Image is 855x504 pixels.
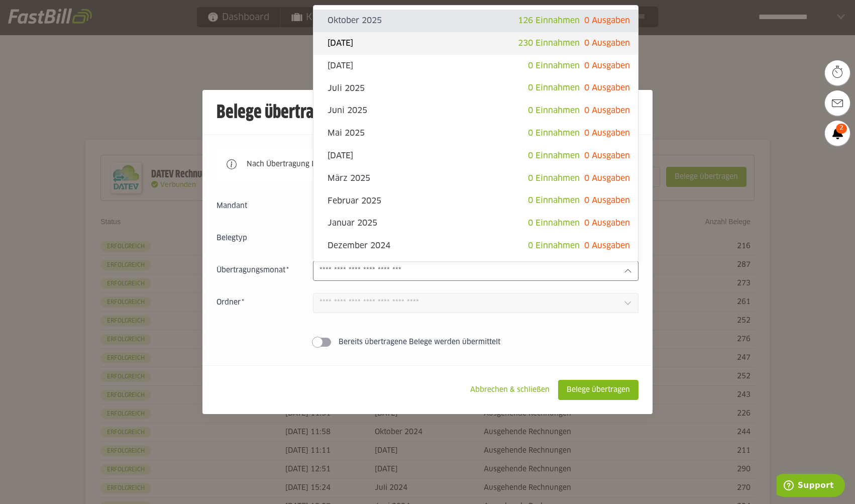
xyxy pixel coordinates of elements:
[558,380,638,400] sl-button: Belege übertragen
[518,39,580,47] span: 230 Einnahmen
[462,380,558,400] sl-button: Abbrechen & schließen
[584,129,630,137] span: 0 Ausgaben
[584,62,630,70] span: 0 Ausgaben
[313,55,638,77] sl-option: [DATE]
[584,107,630,115] span: 0 Ausgaben
[584,219,630,227] span: 0 Ausgaben
[217,337,638,347] sl-switch: Bereits übertragene Belege werden übermittelt
[584,196,630,205] span: 0 Ausgaben
[313,145,638,167] sl-option: [DATE]
[584,242,630,250] span: 0 Ausgaben
[313,77,638,99] sl-option: Juli 2025
[836,124,847,134] span: 2
[584,152,630,160] span: 0 Ausgaben
[584,174,630,182] span: 0 Ausgaben
[584,17,630,25] span: 0 Ausgaben
[528,84,580,92] span: 0 Einnahmen
[313,122,638,145] sl-option: Mai 2025
[313,167,638,190] sl-option: März 2025
[313,99,638,122] sl-option: Juni 2025
[584,39,630,47] span: 0 Ausgaben
[313,235,638,257] sl-option: Dezember 2024
[825,121,850,146] a: 2
[777,474,845,499] iframe: Öffnet ein Widget, in dem Sie weitere Informationen finden
[528,174,580,182] span: 0 Einnahmen
[528,62,580,70] span: 0 Einnahmen
[528,129,580,137] span: 0 Einnahmen
[528,107,580,115] span: 0 Einnahmen
[313,212,638,235] sl-option: Januar 2025
[528,196,580,205] span: 0 Einnahmen
[313,257,638,280] sl-option: [DATE]
[528,219,580,227] span: 0 Einnahmen
[313,10,638,32] sl-option: Oktober 2025
[313,32,638,55] sl-option: [DATE]
[584,84,630,92] span: 0 Ausgaben
[528,242,580,250] span: 0 Einnahmen
[528,152,580,160] span: 0 Einnahmen
[518,17,580,25] span: 126 Einnahmen
[313,189,638,212] sl-option: Februar 2025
